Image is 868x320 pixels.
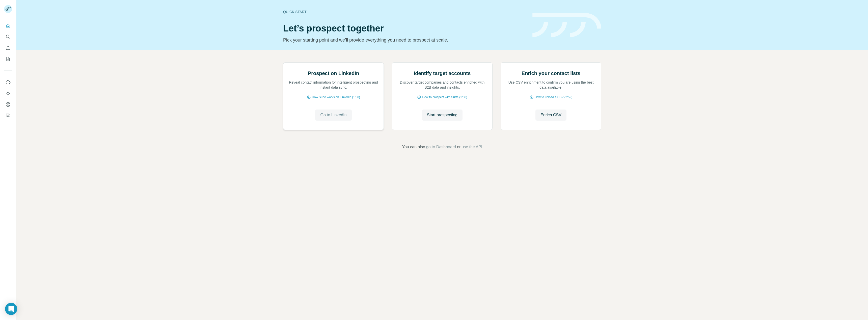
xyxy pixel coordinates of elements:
button: Go to LinkedIn [315,110,351,121]
button: Enrich CSV [535,110,566,121]
h2: Identify target accounts [414,70,471,77]
span: Go to LinkedIn [320,112,346,118]
button: Use Surfe API [4,89,12,98]
p: Use CSV enrichment to confirm you are using the best data available. [506,80,596,90]
span: How Surfe works on LinkedIn (1:58) [312,95,360,99]
button: Search [4,32,12,41]
span: or [457,144,460,150]
span: You can also [402,144,425,150]
button: Dashboard [4,100,12,109]
button: Use Surfe on LinkedIn [4,78,12,87]
button: Start prospecting [422,110,463,121]
button: use the API [462,144,482,150]
div: Quick start [283,9,526,14]
button: Enrich CSV [4,43,12,52]
button: go to Dashboard [426,144,456,150]
div: Open Intercom Messenger [5,303,17,315]
h2: Enrich your contact lists [522,70,580,77]
button: Quick start [4,21,12,30]
span: Start prospecting [427,112,457,118]
button: Feedback [4,111,12,120]
span: How to upload a CSV (2:59) [535,95,572,99]
h2: Prospect on LinkedIn [308,70,359,77]
p: Discover target companies and contacts enriched with B2B data and insights. [397,80,487,90]
button: My lists [4,54,12,63]
p: Pick your starting point and we’ll provide everything you need to prospect at scale. [283,37,526,44]
p: Reveal contact information for intelligent prospecting and instant data sync. [288,80,378,90]
span: Enrich CSV [540,112,561,118]
span: How to prospect with Surfe (1:30) [422,95,467,99]
img: banner [532,13,601,38]
h1: Let’s prospect together [283,23,526,33]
